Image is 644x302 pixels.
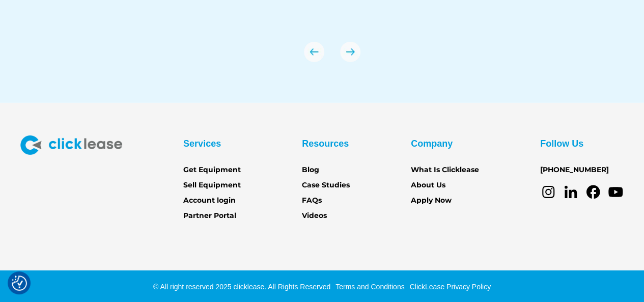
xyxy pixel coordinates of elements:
[540,135,583,152] div: Follow Us
[304,42,324,62] div: previous slide
[302,164,319,176] a: Blog
[333,283,404,291] a: Terms and Conditions
[540,164,609,176] a: [PHONE_NUMBER]
[340,42,360,62] div: next slide
[302,195,322,206] a: FAQs
[340,42,360,62] img: arrow Icon
[12,276,27,291] img: Revisit consent button
[302,210,327,222] a: Videos
[411,164,479,176] a: What Is Clicklease
[183,210,236,222] a: Partner Portal
[411,180,445,191] a: About Us
[183,195,236,206] a: Account login
[12,276,27,291] button: Consent Preferences
[411,135,453,152] div: Company
[302,180,350,191] a: Case Studies
[302,135,349,152] div: Resources
[183,180,241,191] a: Sell Equipment
[153,282,330,292] div: © All right reserved 2025 clicklease. All Rights Reserved
[304,42,324,62] img: arrow Icon
[407,283,491,291] a: ClickLease Privacy Policy
[20,135,122,155] img: Clicklease logo
[411,195,452,206] a: Apply Now
[183,135,221,152] div: Services
[183,164,241,176] a: Get Equipment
